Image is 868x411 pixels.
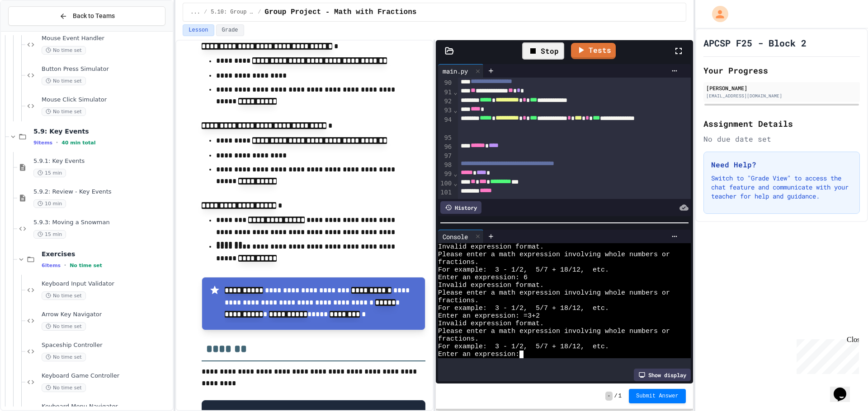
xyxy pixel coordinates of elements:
span: Enter an expression: [438,351,519,358]
span: • [56,139,58,146]
span: / [258,9,261,16]
span: Keyboard Menu Navigator [42,403,171,411]
div: History [440,201,481,214]
div: main.py [438,64,484,78]
span: Please enter a math expression involving whole numbers or [438,251,670,259]
span: Fold line [453,170,458,177]
span: Invalid expression format. [438,243,544,251]
span: For example: 3 - 1/2, 5/7 + 18/12, etc. [438,343,609,351]
span: 40 min total [61,140,95,146]
span: No time set [42,291,86,300]
span: 5.10: Group Project - Math with Fractions [211,9,254,16]
span: No time set [42,383,86,392]
div: 93 [438,106,453,115]
span: Back to Teams [73,11,115,21]
span: For example: 3 - 1/2, 5/7 + 18/12, etc. [438,305,609,312]
span: ... [190,9,200,16]
div: Console [438,232,472,241]
span: 1 [618,393,622,400]
span: 5.9.3: Moving a Snowman [33,219,171,226]
button: Submit Answer [629,389,686,403]
span: 6 items [42,263,61,268]
span: Keyboard Game Controller [42,372,171,380]
span: 15 min [33,230,66,239]
div: My Account [703,4,731,24]
div: 100 [438,179,453,188]
span: Exercises [42,250,171,258]
span: 15 min [33,169,66,177]
span: Mouse Click Simulator [42,96,171,104]
div: 92 [438,97,453,106]
h1: APCSP F25 - Block 2 [703,37,807,49]
div: Chat with us now!Close [4,4,62,57]
span: • [64,262,66,269]
span: Please enter a math expression involving whole numbers or [438,328,670,335]
div: 95 [438,134,453,143]
div: 99 [438,170,453,179]
div: 96 [438,143,453,152]
span: No time set [42,46,86,55]
span: Group Project - Math with Fractions [264,7,416,18]
span: No time set [42,353,86,361]
span: / [614,393,618,400]
span: Mouse Event Handler [42,35,171,42]
span: Invalid expression format. [438,282,544,289]
h2: Your Progress [703,64,860,77]
span: No time set [42,322,86,331]
div: 98 [438,161,453,170]
div: 90 [438,79,453,88]
span: 5.9.2: Review - Key Events [33,188,171,196]
div: 94 [438,115,453,134]
span: 10 min [33,199,66,208]
span: Submit Answer [636,393,679,400]
span: Fold line [453,180,458,187]
div: 91 [438,88,453,97]
span: Please enter a math expression involving whole numbers or [438,289,670,297]
span: fractions. [438,297,479,305]
span: Keyboard Input Validator [42,280,171,288]
div: No due date set [703,134,860,144]
span: Enter an expression: =3+2 [438,312,540,320]
div: [EMAIL_ADDRESS][DOMAIN_NAME] [706,92,857,99]
span: 5.9.1: Key Events [33,157,171,165]
span: Fold line [453,106,458,114]
span: No time set [70,263,102,268]
span: fractions. [438,335,479,343]
div: Show display [634,369,691,381]
iframe: chat widget [830,375,859,402]
div: [PERSON_NAME] [706,84,857,92]
div: Stop [522,42,564,60]
a: Tests [571,43,616,59]
button: Back to Teams [8,6,165,26]
p: Switch to "Grade View" to access the chat feature and communicate with your teacher for help and ... [711,174,852,201]
div: 101 [438,188,453,197]
div: main.py [438,66,472,76]
span: / [204,9,207,16]
span: No time set [42,77,86,85]
span: 9 items [33,140,52,146]
div: Console [438,230,484,243]
span: Arrow Key Navigator [42,311,171,319]
div: 97 [438,152,453,161]
button: Lesson [183,24,214,36]
span: No time set [42,107,86,116]
button: Grade [216,24,244,36]
span: For example: 3 - 1/2, 5/7 + 18/12, etc. [438,266,609,274]
span: Button Press Simulator [42,65,171,73]
span: Invalid expression format. [438,320,544,328]
span: - [605,392,612,401]
span: Fold line [453,88,458,96]
h2: Assignment Details [703,117,860,130]
span: 5.9: Key Events [33,127,171,135]
h3: Need Help? [711,159,852,170]
span: fractions. [438,259,479,266]
span: Enter an expression: 6 [438,274,528,282]
iframe: chat widget [793,336,859,374]
span: Spaceship Controller [42,342,171,349]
